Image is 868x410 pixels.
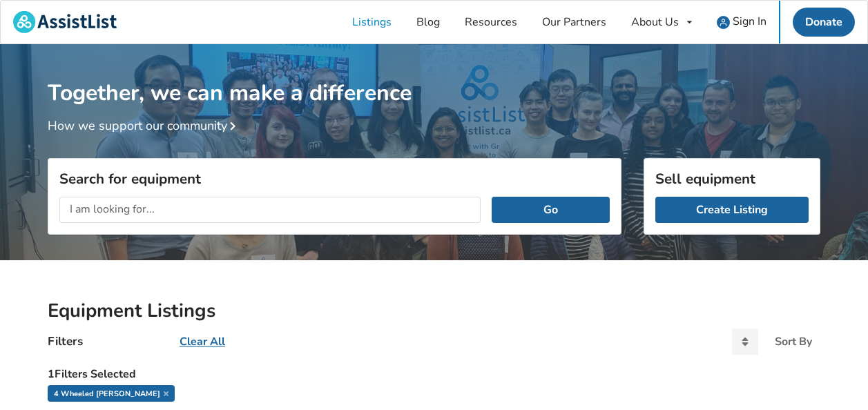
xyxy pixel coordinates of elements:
h4: Filters [48,333,83,349]
div: About Us [631,17,679,28]
input: I am looking for... [59,197,481,223]
h3: Sell equipment [655,170,809,188]
img: user icon [717,16,730,29]
a: Blog [404,1,452,43]
h2: Equipment Listings [48,299,820,323]
u: Clear All [180,334,225,349]
a: How we support our community [48,117,241,134]
a: user icon Sign In [704,1,779,43]
div: Sort By [775,336,812,347]
h1: Together, we can make a difference [48,44,820,107]
a: Listings [340,1,404,43]
img: assistlist-logo [13,11,117,33]
a: Donate [793,8,855,37]
div: 4 wheeled [PERSON_NAME] [48,385,175,402]
h5: 1 Filters Selected [48,360,224,385]
button: Go [492,197,610,223]
span: Sign In [733,14,766,29]
a: Our Partners [530,1,619,43]
a: Resources [452,1,530,43]
h3: Search for equipment [59,170,610,188]
a: Create Listing [655,197,809,223]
